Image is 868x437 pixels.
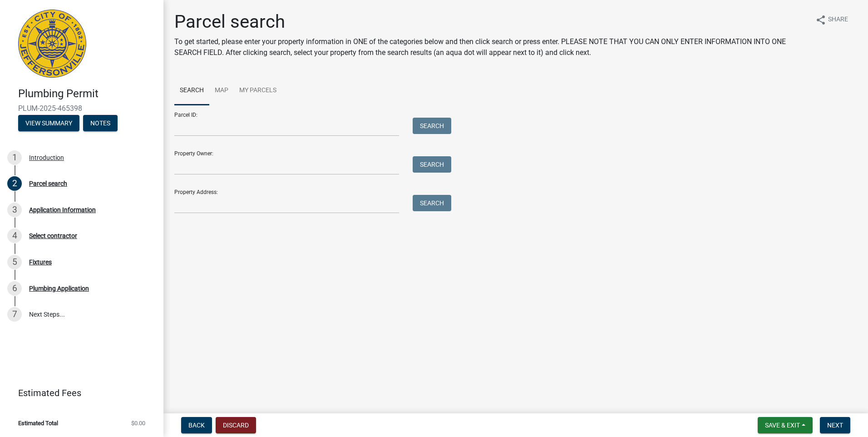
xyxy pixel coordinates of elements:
button: Search [413,156,451,173]
button: Discard [216,417,256,433]
span: Share [828,15,848,25]
button: Save & Exit [758,417,813,433]
div: 4 [7,228,22,243]
wm-modal-confirm: Notes [83,120,118,127]
a: Map [209,76,234,105]
button: shareShare [808,11,855,29]
div: 1 [7,150,22,165]
a: Search [174,76,209,105]
a: Estimated Fees [7,384,149,402]
span: Estimated Total [18,420,58,426]
button: View Summary [18,115,79,131]
div: 2 [7,176,22,191]
button: Notes [83,115,118,131]
div: 3 [7,203,22,217]
div: Plumbing Application [29,285,89,292]
span: $0.00 [131,420,145,426]
button: Search [413,118,451,134]
div: Introduction [29,154,64,161]
div: Application Information [29,207,96,213]
button: Back [181,417,212,433]
div: 6 [7,281,22,296]
span: Save & Exit [765,422,800,429]
div: 7 [7,307,22,322]
div: Parcel search [29,180,67,187]
a: My Parcels [234,76,282,105]
div: Select contractor [29,233,77,239]
span: PLUM-2025-465398 [18,104,145,113]
img: City of Jeffersonville, Indiana [18,10,86,78]
h1: Parcel search [174,11,808,33]
wm-modal-confirm: Summary [18,120,79,127]
div: Fixtures [29,259,52,265]
button: Search [413,195,451,211]
button: Next [820,417,850,433]
i: share [815,15,826,25]
p: To get started, please enter your property information in ONE of the categories below and then cl... [174,36,808,58]
h4: Plumbing Permit [18,87,156,100]
span: Back [188,422,205,429]
div: 5 [7,255,22,269]
span: Next [827,422,843,429]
